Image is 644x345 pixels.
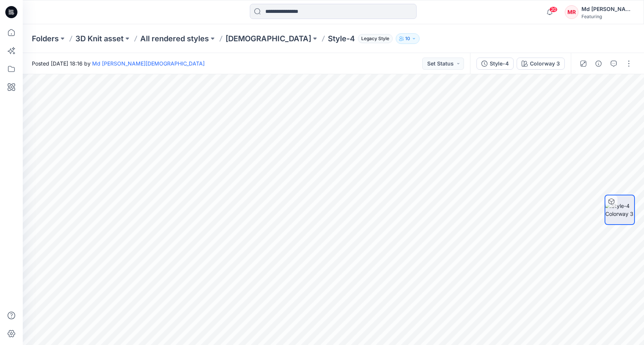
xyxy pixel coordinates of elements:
[92,60,205,67] a: Md [PERSON_NAME][DEMOGRAPHIC_DATA]
[328,33,355,44] p: Style-4
[581,5,635,14] div: Md [PERSON_NAME][DEMOGRAPHIC_DATA]
[140,33,209,44] a: All rendered styles
[32,59,205,67] span: Posted [DATE] 18:16 by
[605,202,634,218] img: Style-4 Colorway 3
[592,58,605,70] button: Details
[32,33,59,44] a: Folders
[476,58,514,70] button: Style-4
[358,34,393,43] span: Legacy Style
[355,33,393,44] button: Legacy Style
[530,59,560,68] div: Colorway 3
[226,33,311,44] a: [DEMOGRAPHIC_DATA]
[565,5,578,19] div: MR
[75,33,124,44] a: 3D Knit asset
[396,33,420,44] button: 10
[405,34,410,43] p: 10
[490,59,509,68] div: Style-4
[517,58,565,70] button: Colorway 3
[549,6,558,12] span: 20
[581,14,635,19] div: Featuring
